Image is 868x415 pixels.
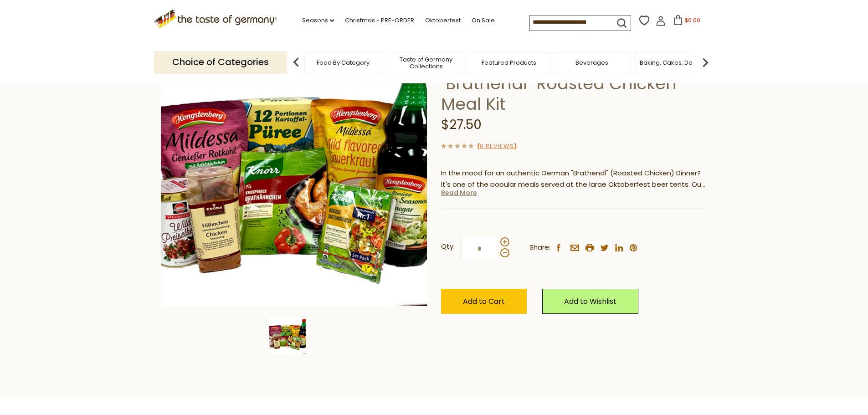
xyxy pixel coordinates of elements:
[269,317,306,354] img: The Taste of Germany "Brathendl" Roasted Chicken Meal Kit
[287,53,305,72] img: previous arrow
[390,56,462,70] a: Taste of Germany Collections
[441,168,708,190] p: In the mood for an authentic German "Brathendl" (Roasted Chicken) Dinner? It's one of the popular...
[441,289,527,314] button: Add to Cart
[668,15,706,29] button: $0.00
[575,59,608,66] a: Beverages
[477,142,517,150] span: ( )
[640,59,710,66] a: Baking, Cakes, Desserts
[317,59,370,66] a: Food By Category
[480,142,514,151] a: 0 Reviews
[302,15,334,26] a: Seasons
[441,53,708,114] h1: The Taste of Germany "Brathendl" Roasted Chicken Meal Kit
[154,51,287,73] p: Choice of Categories
[685,16,700,24] span: $0.00
[529,242,550,253] span: Share:
[696,53,714,72] img: next arrow
[161,40,427,306] img: The Taste of Germany "Brathendl" Roasted Chicken Meal Kit
[461,236,498,261] input: Qty:
[441,188,477,197] a: Read More
[441,241,455,252] strong: Qty:
[482,59,536,66] a: Featured Products
[463,296,505,307] span: Add to Cart
[472,15,495,26] a: On Sale
[425,15,461,26] a: Oktoberfest
[542,289,638,314] a: Add to Wishlist
[441,116,482,133] span: $27.50
[345,15,414,26] a: Christmas - PRE-ORDER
